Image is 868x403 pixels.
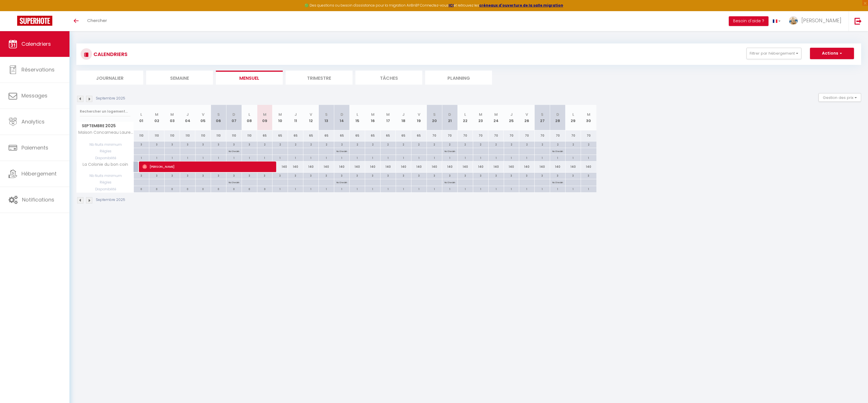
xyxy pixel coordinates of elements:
li: Planning [425,71,492,85]
abbr: J [510,112,513,117]
a: ICI [449,3,454,8]
span: Septembre 2025 [77,122,134,130]
div: 110 [211,130,226,141]
div: 1 [381,155,396,160]
th: 11 [288,105,303,130]
div: 1 [489,155,504,160]
div: 3 [134,173,149,178]
th: 06 [211,105,226,130]
button: Filtrer par hébergement [746,48,801,59]
div: 70 [519,130,535,141]
div: 140 [427,161,442,172]
span: Nb Nuits minimum [77,141,134,148]
th: 25 [504,105,519,130]
p: No Checkin [445,148,455,153]
div: 1 [519,155,534,160]
div: 140 [396,161,411,172]
span: Paiements [21,144,48,151]
abbr: V [310,112,312,117]
th: 08 [242,105,257,130]
div: 3 [442,173,457,178]
div: 1 [411,155,427,160]
div: 1 [365,155,380,160]
abbr: M [263,112,266,117]
div: 3 [211,173,226,178]
div: 3 [149,173,164,178]
li: Semaine [146,71,213,85]
div: 1 [180,155,195,160]
div: 1 [226,155,242,160]
abbr: M [494,112,498,117]
div: 140 [519,161,535,172]
div: 110 [195,130,211,141]
div: 3 [458,173,473,178]
div: 1 [350,155,365,160]
a: créneaux d'ouverture de la salle migration [479,3,563,8]
abbr: L [572,112,574,117]
th: 09 [257,105,272,130]
div: 3 [180,141,195,147]
div: 3 [396,173,411,178]
div: 1 [149,155,164,160]
div: 65 [396,130,411,141]
div: 110 [164,130,180,141]
div: 1 [504,186,519,191]
span: Règles [77,148,134,154]
span: Maison Concarneau Laurence [77,130,135,135]
div: 3 [226,173,242,178]
div: 140 [350,161,365,172]
span: [PERSON_NAME] [801,17,841,24]
div: 0 [180,186,195,191]
div: 2 [396,141,411,147]
div: 1 [458,155,473,160]
div: 3 [272,173,288,178]
div: 1 [442,155,457,160]
div: 2 [504,141,519,147]
abbr: M [386,112,390,117]
span: Chercher [87,17,107,23]
span: Messages [21,92,47,99]
div: 2 [350,141,365,147]
abbr: V [202,112,204,117]
div: 3 [165,173,180,178]
abbr: M [170,112,174,117]
button: Actions [810,48,854,59]
div: 2 [489,141,504,147]
div: 65 [350,130,365,141]
div: 0 [196,186,211,191]
th: 17 [381,105,396,130]
div: 2 [334,141,349,147]
abbr: M [371,112,375,117]
button: Besoin d'aide ? [729,16,769,26]
div: 3 [257,173,272,178]
div: 65 [365,130,381,141]
div: 1 [581,186,596,191]
th: 14 [334,105,350,130]
div: 1 [134,155,149,160]
li: Mensuel [216,71,283,85]
div: 1 [411,186,427,191]
th: 15 [350,105,365,130]
div: 1 [396,186,411,191]
div: 2 [550,141,565,147]
th: 22 [457,105,473,130]
div: 1 [381,186,396,191]
div: 0 [257,186,272,191]
div: 2 [535,141,550,147]
div: 110 [180,130,195,141]
div: 110 [242,130,257,141]
abbr: V [418,112,420,117]
th: 21 [442,105,457,130]
div: 3 [319,173,334,178]
div: 1 [303,155,318,160]
div: 1 [196,155,211,160]
div: 70 [442,130,457,141]
th: 12 [303,105,319,130]
abbr: S [433,112,436,117]
div: 110 [149,130,164,141]
li: Trimestre [286,71,353,85]
abbr: M [278,112,282,117]
abbr: M [479,112,482,117]
p: No Checkin [445,179,455,185]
